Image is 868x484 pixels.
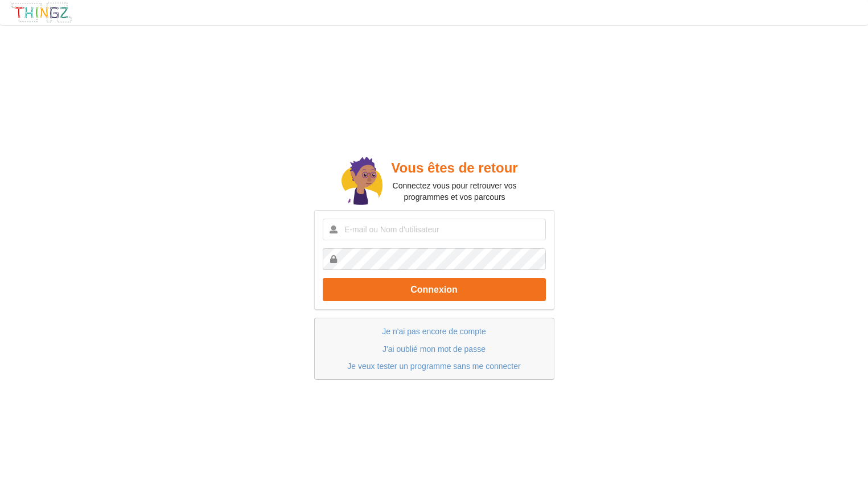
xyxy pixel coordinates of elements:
[323,219,546,240] input: E-mail ou Nom d'utilisateur
[382,159,526,177] h2: Vous êtes de retour
[342,157,382,207] img: doc.svg
[382,180,526,203] p: Connectez vous pour retrouver vos programmes et vos parcours
[382,327,486,336] a: Je n'ai pas encore de compte
[11,2,72,23] img: thingz_logo.png
[347,362,520,371] a: Je veux tester un programme sans me connecter
[382,344,486,354] a: J'ai oublié mon mot de passe
[323,278,546,301] button: Connexion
